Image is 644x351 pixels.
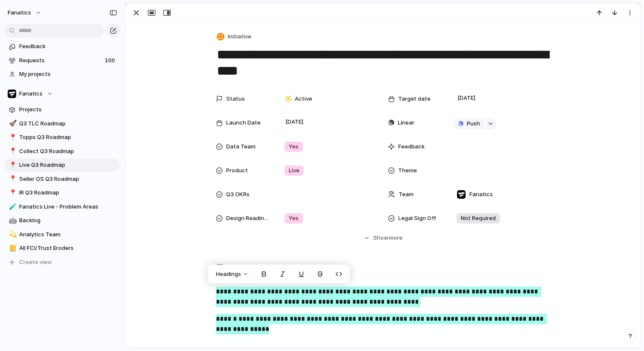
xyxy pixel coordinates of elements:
[8,230,16,239] button: 💫
[453,118,484,129] button: Push
[19,230,117,239] span: Analytics Team
[8,9,31,17] span: fanatics
[19,70,117,78] span: My projects
[295,95,312,103] span: Active
[19,147,117,156] span: Collect Q3 Roadmap
[399,190,414,199] span: Team
[19,258,52,267] span: Create view
[469,190,493,199] span: Fanatics
[4,117,120,130] a: 🚀Q3 TLC Roadmap
[226,190,250,199] span: Q3 OKRs
[8,147,16,156] button: 📍
[4,159,120,171] a: 📍Live Q3 Roadmap
[373,234,388,242] span: Show
[461,214,496,223] span: Not Required
[283,117,306,127] span: [DATE]
[226,119,261,127] span: Launch Date
[228,32,251,41] span: Initiative
[4,87,120,100] button: Fanatics
[9,146,15,156] div: 📍
[8,244,16,252] button: 📒
[4,6,46,20] button: fanatics
[398,166,417,175] span: Theme
[9,244,15,253] div: 📒
[19,161,117,169] span: Live Q3 Roadmap
[19,56,102,65] span: Requests
[8,175,16,183] button: 📍
[4,145,120,158] a: 📍Collect Q3 Roadmap
[226,95,245,103] span: Status
[4,200,120,213] a: 🧪Fanatics Live - Problem Areas
[9,119,15,128] div: 🚀
[289,142,299,151] span: Yes
[4,68,120,81] a: My projects
[19,133,117,142] span: Topps Q3 Roadmap
[226,142,256,151] span: Data Team
[19,119,117,128] span: Q3 TLC Roadmap
[4,103,120,116] a: Projects
[4,186,120,199] a: 📍IR Q3 Roadmap
[9,202,15,212] div: 🧪
[4,173,120,186] a: 📍Seller OS Q3 Roadmap
[289,214,299,223] span: Yes
[8,133,16,142] button: 📍
[19,105,117,114] span: Projects
[4,242,120,255] a: 📒All FCI/Trust Eroders
[398,214,436,223] span: Legal Sign Off
[8,161,16,169] button: 📍
[19,244,117,252] span: All FCI/Trust Eroders
[19,42,117,51] span: Feedback
[105,56,117,65] span: 100
[398,119,414,127] span: Linear
[8,203,16,211] button: 🧪
[398,142,425,151] span: Feedback
[9,133,15,142] div: 📍
[4,40,120,53] a: Feedback
[467,119,480,128] span: Push
[216,270,241,278] span: Headings
[4,228,120,241] a: 💫Analytics Team
[226,214,270,223] span: Design Readiness
[19,175,117,183] span: Seller OS Q3 Roadmap
[19,189,117,197] span: IR Q3 Roadmap
[8,189,16,197] button: 📍
[215,31,254,43] button: Initiative
[9,216,15,226] div: 🤖
[4,54,120,67] a: Requests100
[211,267,254,281] button: Headings
[19,216,117,225] span: Backlog
[389,234,402,242] span: more
[216,230,550,246] button: Showmore
[8,119,16,128] button: 🚀
[9,229,15,239] div: 💫
[398,95,431,103] span: Target date
[19,203,117,211] span: Fanatics Live - Problem Areas
[4,214,120,227] a: 🤖Backlog
[9,160,15,170] div: 📍
[4,256,120,269] button: Create view
[19,90,43,98] span: Fanatics
[8,216,16,225] button: 🤖
[227,263,253,272] span: GTM Plan
[226,166,248,175] span: Product
[9,188,15,198] div: 📍
[4,131,120,144] a: 📍Topps Q3 Roadmap
[289,166,299,175] span: Live
[9,174,15,184] div: 📍
[455,93,478,103] span: [DATE]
